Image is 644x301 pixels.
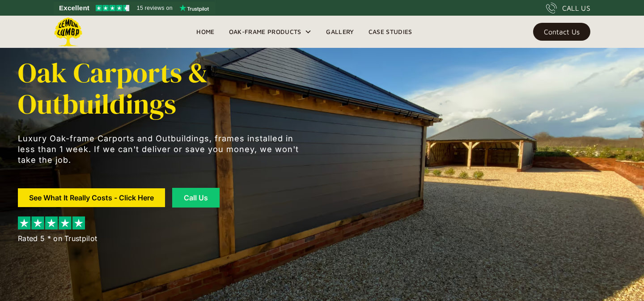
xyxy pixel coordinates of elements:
[18,57,304,120] h1: Oak Carports & Outbuildings
[18,133,304,165] p: Luxury Oak-frame Carports and Outbuildings, frames installed in less than 1 week. If we can't del...
[319,25,361,38] a: Gallery
[361,25,419,38] a: Case Studies
[54,2,215,14] a: See Lemon Lumba reviews on Trustpilot
[533,23,590,41] a: Contact Us
[18,188,165,207] a: See What It Really Costs - Click Here
[546,3,590,13] a: CALL US
[96,5,129,11] img: Trustpilot 4.5 stars
[229,26,301,37] div: Oak-Frame Products
[544,29,580,35] div: Contact Us
[59,3,89,13] span: Excellent
[18,233,97,244] div: Rated 5 * on Trustpilot
[179,4,209,12] img: Trustpilot logo
[137,3,173,13] span: 15 reviews on
[189,25,221,38] a: Home
[172,188,220,208] a: Call Us
[183,194,208,201] div: Call Us
[562,3,590,13] div: CALL US
[222,16,319,48] div: Oak-Frame Products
